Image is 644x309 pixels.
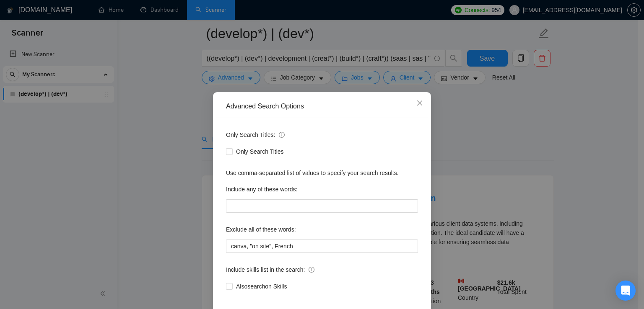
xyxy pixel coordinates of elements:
[416,100,423,106] span: close
[226,183,297,196] label: Include any of these words:
[233,282,290,291] span: Also search on Skills
[226,223,296,236] label: Exclude all of these words:
[309,267,314,273] span: info-circle
[226,130,285,139] span: Only Search Titles:
[408,92,431,115] button: Close
[226,168,418,178] div: Use comma-separated list of values to specify your search results.
[615,281,636,301] div: Open Intercom Messenger
[279,132,285,138] span: info-circle
[233,147,287,156] span: Only Search Titles
[226,102,418,111] div: Advanced Search Options
[226,265,314,274] span: Include skills list in the search:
